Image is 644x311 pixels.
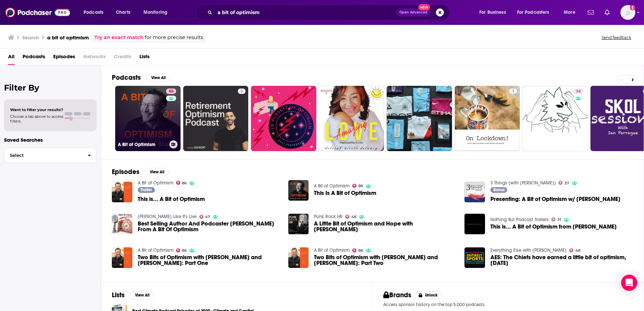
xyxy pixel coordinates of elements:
[138,196,205,202] a: This is... A Bit of Optimism
[464,214,485,234] img: This is... A Bit of Optimism from Simon Sinek
[314,190,376,196] a: This Is A Bit of Optimism
[314,214,343,219] a: Punk Rock HR
[314,221,456,232] span: A Little Bit of Optimism and Hope with [PERSON_NAME]
[140,188,152,192] span: Trailer
[383,291,411,299] h2: Brands
[351,215,356,218] span: 48
[490,196,620,202] span: Presenting: A Bit of Optimism w/ [PERSON_NAME]
[564,8,575,17] span: More
[464,247,485,268] img: AES: The Chiefs have earned a little bit of optimism, 12/20/18
[199,215,211,219] a: 47
[5,6,70,19] a: Podchaser - Follow, Share and Rate Podcasts
[345,215,356,219] a: 48
[490,247,567,253] a: Everything Else with Joshua Brisco
[314,254,456,266] span: Two Bits of Optimism with [PERSON_NAME] and [PERSON_NAME]: Part Two
[585,7,597,18] a: Show notifications dropdown
[145,168,169,176] button: View All
[383,302,633,307] p: Access sponsor history on the top 5,000 podcasts.
[10,114,63,124] span: Choose a tab above to access filters.
[490,180,556,186] a: 3 Things (with Ric Elias)
[118,142,167,147] h3: A Bit of Optimism
[490,254,633,266] a: AES: The Chiefs have earned a little bit of optimism, 12/20/18
[455,86,520,151] a: 1
[602,7,612,18] a: Show notifications dropdown
[53,51,75,65] a: Episodes
[557,218,561,221] span: 31
[490,217,549,222] a: Nothing But Podcast Trailers
[352,248,363,252] a: 86
[203,5,456,20] div: Search podcasts, credits, & more...
[238,89,246,94] a: 3
[112,214,132,234] img: Best Selling Author And Podcaster Simon Sinek From A Bit Of Optimism
[565,182,569,185] span: 37
[182,249,187,252] span: 86
[112,182,132,202] img: This is... A Bit of Optimism
[517,8,549,17] span: For Podcasters
[8,51,14,65] span: All
[513,7,559,18] button: open menu
[166,89,176,94] a: 86
[47,34,89,41] h3: a bit of optimism
[358,184,363,187] span: 86
[183,86,249,151] a: 3
[240,88,243,95] span: 3
[522,86,588,151] a: 34
[396,8,430,16] button: Open AdvancedNew
[576,88,581,95] span: 34
[314,247,350,253] a: A Bit of Optimism
[112,73,141,82] h2: Podcasts
[79,7,112,18] button: open menu
[620,5,635,20] img: User Profile
[559,7,584,18] button: open menu
[112,291,125,299] h2: Lists
[490,254,633,266] span: AES: The Chiefs have earned a little bit of optimism, [DATE]
[83,51,106,65] span: Networks
[176,248,187,252] a: 86
[114,51,131,65] span: Credits
[575,249,580,252] span: 48
[620,5,635,20] button: Show profile menu
[288,180,309,201] img: This Is A Bit of Optimism
[139,51,150,65] span: Lists
[569,248,580,252] a: 48
[551,217,561,221] a: 31
[288,247,309,268] img: Two Bits of Optimism with Brené Brown and Adam Grant: Part Two
[475,7,514,18] button: open menu
[288,214,309,234] img: A Little Bit of Optimism and Hope with Jess Ekstrom
[464,182,485,202] img: Presenting: A Bit of Optimism w/ Simon Sinek
[145,34,203,41] span: for more precise results
[509,89,517,94] a: 1
[4,137,97,143] p: Saved Searches
[111,7,134,18] a: Charts
[182,182,187,185] span: 86
[139,7,176,18] button: open menu
[94,34,143,41] a: Try an exact match
[490,224,617,230] span: This is... A Bit of Optimism from [PERSON_NAME]
[146,74,170,82] button: View All
[215,7,396,18] input: Search podcasts, credits, & more...
[115,86,181,151] a: 86A Bit of Optimism
[130,291,154,299] button: View All
[558,181,569,185] a: 37
[620,5,635,20] span: Logged in as WE_Broadcast1
[10,107,63,112] span: Want to filter your results?
[84,8,103,17] span: Podcasts
[600,35,633,40] button: Send feedback
[352,184,363,188] a: 86
[479,8,506,17] span: For Business
[4,83,97,93] h2: Filter By
[138,247,173,253] a: A Bit of Optimism
[138,254,280,266] span: Two Bits of Optimism with [PERSON_NAME] and [PERSON_NAME]: Part One
[143,8,167,17] span: Monitoring
[490,196,620,202] a: Presenting: A Bit of Optimism w/ Simon Sinek
[314,254,456,266] a: Two Bits of Optimism with Brené Brown and Adam Grant: Part Two
[112,73,170,82] a: PodcastsView All
[358,249,363,252] span: 86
